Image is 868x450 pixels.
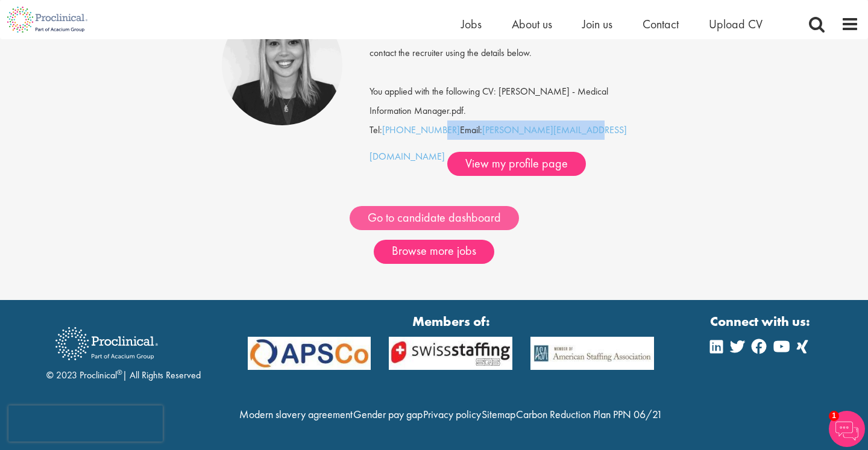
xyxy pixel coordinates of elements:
[382,123,460,136] a: [PHONE_NUMBER]
[239,337,380,369] img: APSCo
[829,411,865,447] img: Chatbot
[117,367,122,377] sup: ®
[353,407,423,421] a: Gender pay gap
[709,16,763,32] a: Upload CV
[380,337,521,369] img: APSCo
[46,318,201,383] div: © 2023 Proclinical | All Rights Reserved
[582,16,612,32] a: Join us
[239,407,353,421] a: Modern slavery agreement
[829,411,839,421] span: 1
[423,407,481,421] a: Privacy policy
[222,5,342,125] img: Janelle Jones
[482,407,515,421] a: Sitemap
[521,337,663,369] img: APSCo
[8,405,163,442] iframe: reCAPTCHA
[710,312,813,331] strong: Connect with us:
[643,16,679,32] a: Contact
[360,24,656,63] div: If you have any questions about the role, or application process you can contact the recruiter us...
[370,5,647,176] div: Tel: Email:
[516,407,662,421] a: Carbon Reduction Plan PPN 06/21
[512,16,552,32] a: About us
[447,152,586,176] a: View my profile page
[374,240,494,264] a: Browse more jobs
[370,123,627,163] a: [PERSON_NAME][EMAIL_ADDRESS][DOMAIN_NAME]
[350,206,519,230] a: Go to candidate dashboard
[360,63,656,120] div: You applied with the following CV: [PERSON_NAME] - Medical Information Manager.pdf.
[46,319,167,369] img: Proclinical Recruitment
[461,16,482,32] a: Jobs
[248,312,655,331] strong: Members of:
